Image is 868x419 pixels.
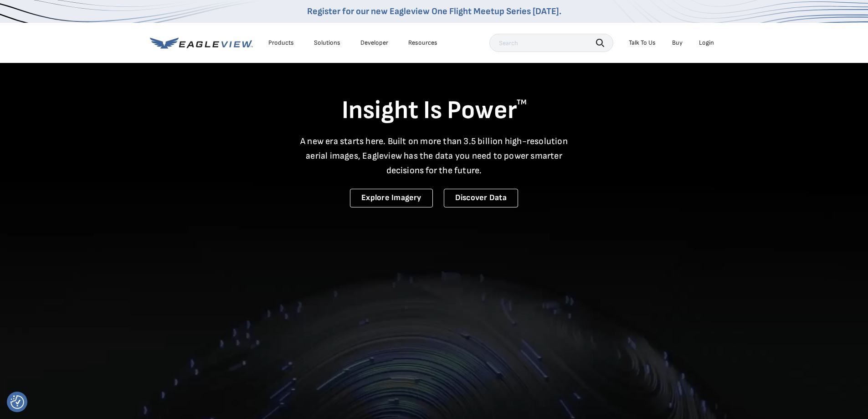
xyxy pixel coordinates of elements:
button: Consent Preferences [10,395,24,409]
a: Register for our new Eagleview One Flight Meetup Series [DATE]. [307,6,561,17]
div: Resources [408,39,437,47]
img: Revisit consent button [10,395,24,409]
sup: TM [517,98,527,107]
div: Solutions [314,39,340,47]
input: Search [489,34,613,52]
a: Discover Data [444,189,518,207]
a: Explore Imagery [350,189,433,207]
div: Login [699,39,714,47]
h1: Insight Is Power [150,95,719,127]
a: Buy [672,39,683,47]
div: Products [268,39,294,47]
p: A new era starts here. Built on more than 3.5 billion high-resolution aerial images, Eagleview ha... [295,134,574,178]
a: Developer [360,39,388,47]
div: Talk To Us [629,39,656,47]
